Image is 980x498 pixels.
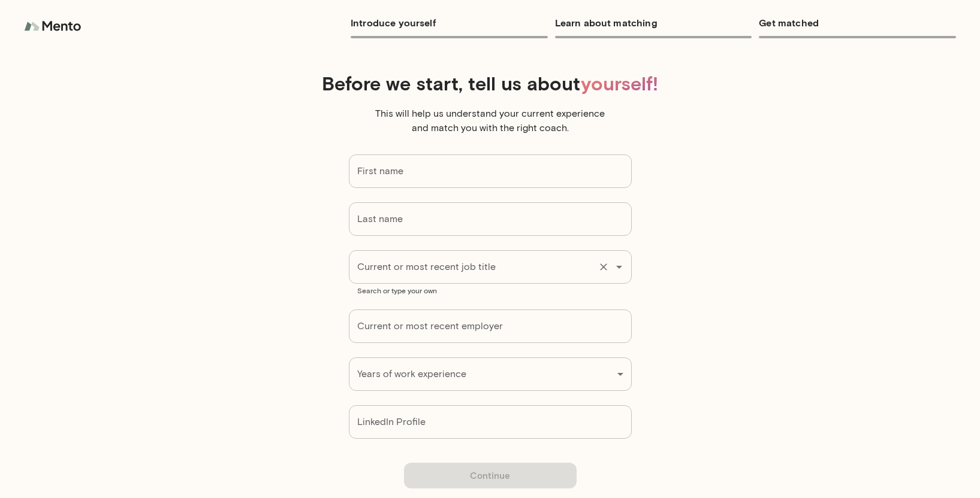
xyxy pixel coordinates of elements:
[351,14,548,31] h6: Introduce yourself
[611,259,628,275] button: Open
[40,72,941,95] h4: Before we start, tell us about
[759,14,956,31] h6: Get matched
[581,71,658,95] span: yourself!
[555,14,752,31] h6: Learn about matching
[595,259,612,275] button: Clear
[357,286,623,295] p: Search or type your own
[24,14,84,38] img: logo
[370,107,610,135] p: This will help us understand your current experience and match you with the right coach.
